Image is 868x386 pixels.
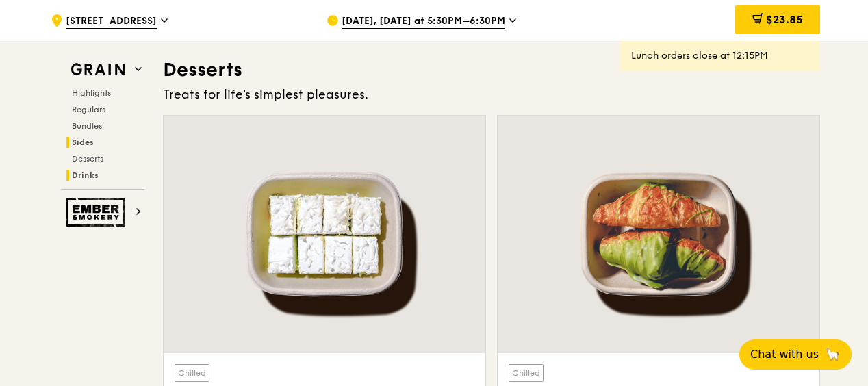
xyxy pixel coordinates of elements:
span: Chat with us [750,346,819,363]
h3: Desserts [163,57,820,82]
span: Sides [72,138,94,147]
div: Lunch orders close at 12:15PM [631,49,809,63]
span: $23.85 [766,13,803,26]
button: Chat with us🦙 [739,339,852,370]
span: [DATE], [DATE] at 5:30PM–6:30PM [342,14,505,29]
span: 🦙 [824,346,841,363]
div: Chilled [509,364,544,382]
span: Bundles [72,121,102,131]
div: Treats for life's simplest pleasures. [163,85,820,104]
span: Desserts [72,154,103,164]
img: Ember Smokery web logo [66,198,129,227]
img: Grain web logo [66,57,129,82]
span: Regulars [72,105,105,114]
div: Chilled [175,364,209,382]
span: [STREET_ADDRESS] [66,14,157,29]
span: Highlights [72,88,111,98]
span: Drinks [72,170,99,180]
